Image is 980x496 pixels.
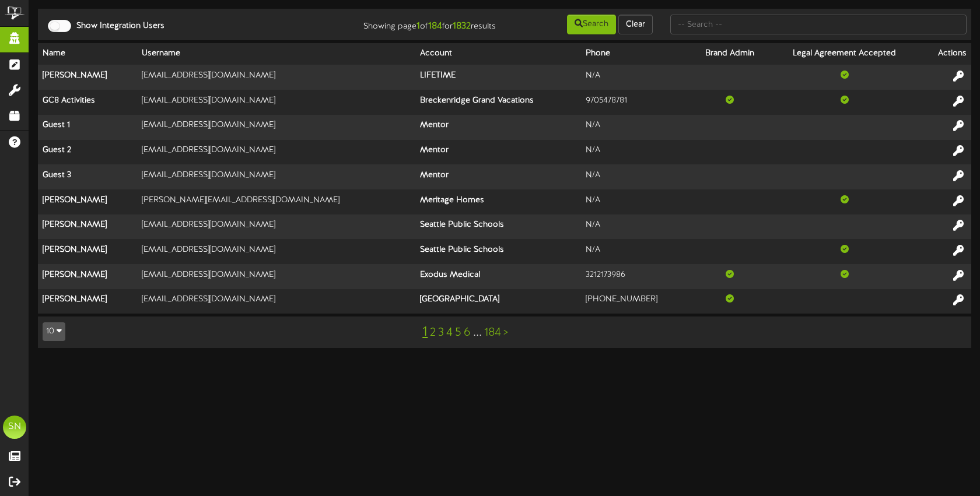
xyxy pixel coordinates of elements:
a: 6 [464,326,471,339]
a: 184 [484,326,501,339]
td: N/A [581,115,690,140]
th: Username [137,43,416,65]
td: [EMAIL_ADDRESS][DOMAIN_NAME] [137,164,416,189]
th: Seattle Public Schools [415,239,581,264]
td: [PHONE_NUMBER] [581,289,690,314]
button: Clear [618,15,653,34]
th: [PERSON_NAME] [38,239,137,264]
button: Search [567,15,616,34]
th: Breckenridge Grand Vacations [415,90,581,115]
th: Guest 3 [38,164,137,189]
td: N/A [581,189,690,214]
td: [EMAIL_ADDRESS][DOMAIN_NAME] [137,214,416,240]
td: 3212173986 [581,264,690,289]
a: > [503,326,508,339]
a: 5 [455,326,461,339]
th: Actions [920,43,971,65]
td: [EMAIL_ADDRESS][DOMAIN_NAME] [137,140,416,165]
th: GC8 Activities [38,90,137,115]
a: 2 [430,326,436,339]
th: Mentor [415,115,581,140]
td: [EMAIL_ADDRESS][DOMAIN_NAME] [137,239,416,264]
td: [EMAIL_ADDRESS][DOMAIN_NAME] [137,90,416,115]
strong: 184 [428,21,442,31]
td: [EMAIL_ADDRESS][DOMAIN_NAME] [137,115,416,140]
td: N/A [581,140,690,165]
td: [EMAIL_ADDRESS][DOMAIN_NAME] [137,264,416,289]
th: [GEOGRAPHIC_DATA] [415,289,581,314]
th: [PERSON_NAME] [38,189,137,214]
td: [EMAIL_ADDRESS][DOMAIN_NAME] [137,65,416,90]
th: Guest 1 [38,115,137,140]
th: [PERSON_NAME] [38,65,137,90]
td: N/A [581,164,690,189]
th: Phone [581,43,690,65]
td: N/A [581,214,690,240]
div: Showing page of for results [348,13,505,33]
th: Legal Agreement Accepted [769,43,921,65]
th: [PERSON_NAME] [38,289,137,314]
td: 9705478781 [581,90,690,115]
button: 10 [43,322,65,341]
td: N/A [581,239,690,264]
th: Account [415,43,581,65]
a: ... [473,326,482,339]
input: -- Search -- [670,15,967,34]
th: [PERSON_NAME] [38,264,137,289]
a: 3 [438,326,444,339]
th: Meritage Homes [415,189,581,214]
strong: 1832 [453,21,471,31]
th: Guest 2 [38,140,137,165]
label: Show Integration Users [68,20,164,32]
a: 4 [446,326,453,339]
th: [PERSON_NAME] [38,214,137,240]
a: 1 [422,325,428,340]
th: Brand Admin [690,43,769,65]
td: [EMAIL_ADDRESS][DOMAIN_NAME] [137,289,416,314]
td: N/A [581,65,690,90]
th: Seattle Public Schools [415,214,581,240]
th: Mentor [415,140,581,165]
td: [PERSON_NAME][EMAIL_ADDRESS][DOMAIN_NAME] [137,189,416,214]
th: Mentor [415,164,581,189]
th: LIFETIME [415,65,581,90]
div: SN [3,416,26,439]
strong: 1 [416,21,420,31]
th: Name [38,43,137,65]
th: Exodus Medical [415,264,581,289]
